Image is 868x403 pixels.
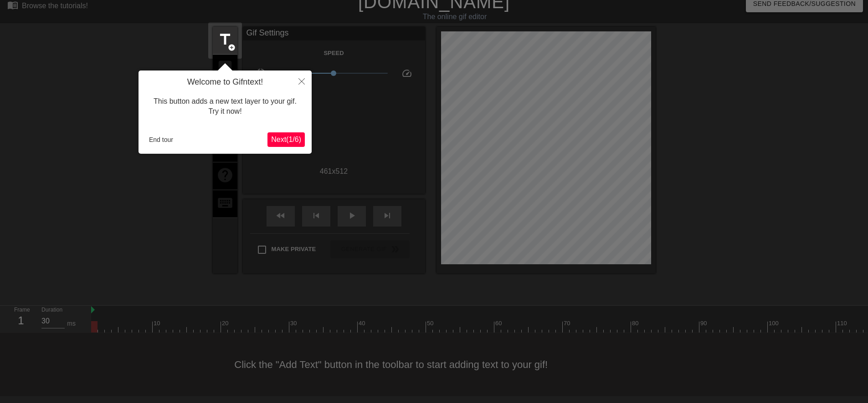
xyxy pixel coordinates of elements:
[267,132,305,147] button: Next
[292,71,312,91] button: Close
[145,133,177,146] button: End tour
[271,136,301,143] span: Next ( 1 / 6 )
[145,87,305,126] div: This button adds a new text layer to your gif. Try it now!
[145,77,305,87] h4: Welcome to Gifntext!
